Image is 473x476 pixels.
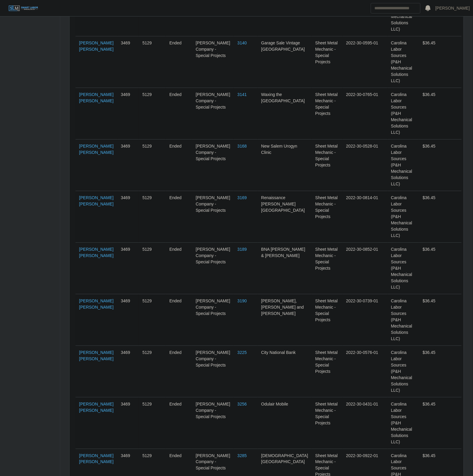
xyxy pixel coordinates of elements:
[343,294,388,346] td: 2022-30-0739-01
[312,191,343,243] td: Sheet Metal Mechanic - Special Projects
[312,36,343,88] td: Sheet Metal Mechanic - Special Projects
[192,88,234,139] td: [PERSON_NAME] Company - Special Projects
[79,40,114,52] a: [PERSON_NAME] [PERSON_NAME]
[79,350,114,361] a: [PERSON_NAME] [PERSON_NAME]
[237,144,247,148] a: 3168
[371,3,421,13] input: Search
[166,243,192,294] td: ended
[237,247,247,252] a: 3189
[312,243,343,294] td: Sheet Metal Mechanic - Special Projects
[257,36,312,88] td: Garage Sale Vintage [GEOGRAPHIC_DATA]
[343,346,388,397] td: 2022-30-0576-01
[192,139,234,191] td: [PERSON_NAME] Company - Special Projects
[139,191,166,243] td: 5129
[117,88,139,139] td: 3469
[117,139,139,191] td: 3469
[257,139,312,191] td: New Salem Urogyn Clinic
[388,191,419,243] td: Carolina Labor Sources (P&H Mechanical Solutions LLC)
[237,298,247,303] a: 3190
[117,191,139,243] td: 3469
[419,88,461,139] td: $36.45
[139,346,166,397] td: 5129
[117,294,139,346] td: 3469
[166,139,192,191] td: ended
[117,397,139,449] td: 3469
[257,294,312,346] td: [PERSON_NAME], [PERSON_NAME] and [PERSON_NAME]
[343,139,388,191] td: 2022-30-0528-01
[312,397,343,449] td: Sheet Metal Mechanic - Special Projects
[237,195,247,200] a: 3169
[237,92,247,97] a: 3141
[312,139,343,191] td: Sheet Metal Mechanic - Special Projects
[166,397,192,449] td: ended
[257,88,312,139] td: Waxing the [GEOGRAPHIC_DATA]
[166,88,192,139] td: ended
[388,346,419,397] td: Carolina Labor Sources (P&H Mechanical Solutions LLC)
[237,402,247,406] a: 3256
[192,294,234,346] td: [PERSON_NAME] Company - Special Projects
[139,36,166,88] td: 5129
[117,243,139,294] td: 3469
[343,397,388,449] td: 2022-30-0431-01
[419,191,461,243] td: $36.45
[257,191,312,243] td: Renaissance [PERSON_NAME] [GEOGRAPHIC_DATA]
[388,139,419,191] td: Carolina Labor Sources (P&H Mechanical Solutions LLC)
[139,139,166,191] td: 5129
[388,294,419,346] td: Carolina Labor Sources (P&H Mechanical Solutions LLC)
[139,294,166,346] td: 5129
[343,243,388,294] td: 2022-30-0852-01
[257,346,312,397] td: City National Bank
[139,397,166,449] td: 5129
[312,346,343,397] td: Sheet Metal Mechanic - Special Projects
[192,191,234,243] td: [PERSON_NAME] Company - Special Projects
[166,191,192,243] td: ended
[79,92,114,103] a: [PERSON_NAME] [PERSON_NAME]
[79,144,114,155] a: [PERSON_NAME] [PERSON_NAME]
[388,243,419,294] td: Carolina Labor Sources (P&H Mechanical Solutions LLC)
[192,397,234,449] td: [PERSON_NAME] Company - Special Projects
[79,453,114,464] a: [PERSON_NAME] [PERSON_NAME]
[139,243,166,294] td: 5129
[343,88,388,139] td: 2022-30-0765-01
[419,397,461,449] td: $36.45
[419,294,461,346] td: $36.45
[419,346,461,397] td: $36.45
[139,88,166,139] td: 5129
[312,88,343,139] td: Sheet Metal Mechanic - Special Projects
[343,191,388,243] td: 2022-30-0814-01
[117,346,139,397] td: 3469
[436,5,470,11] a: [PERSON_NAME]
[237,40,247,45] a: 3140
[166,36,192,88] td: ended
[312,294,343,346] td: Sheet Metal Mechanic - Special Projects
[419,139,461,191] td: $36.45
[237,350,247,355] a: 3225
[419,36,461,88] td: $36.45
[166,294,192,346] td: ended
[192,36,234,88] td: [PERSON_NAME] Company - Special Projects
[192,243,234,294] td: [PERSON_NAME] Company - Special Projects
[388,36,419,88] td: Carolina Labor Sources (P&H Mechanical Solutions LLC)
[419,243,461,294] td: $36.45
[79,195,114,206] a: [PERSON_NAME] [PERSON_NAME]
[237,453,247,458] a: 3285
[79,298,114,310] a: [PERSON_NAME] [PERSON_NAME]
[166,346,192,397] td: ended
[79,247,114,258] a: [PERSON_NAME] [PERSON_NAME]
[192,346,234,397] td: [PERSON_NAME] Company - Special Projects
[117,36,139,88] td: 3469
[8,5,38,12] img: SLM Logo
[343,36,388,88] td: 2022-30-0595-01
[257,397,312,449] td: Odulair Mobile
[257,243,312,294] td: BNA [PERSON_NAME] & [PERSON_NAME]
[388,397,419,449] td: Carolina Labor Sources (P&H Mechanical Solutions LLC)
[388,88,419,139] td: Carolina Labor Sources (P&H Mechanical Solutions LLC)
[79,402,114,413] a: [PERSON_NAME] [PERSON_NAME]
